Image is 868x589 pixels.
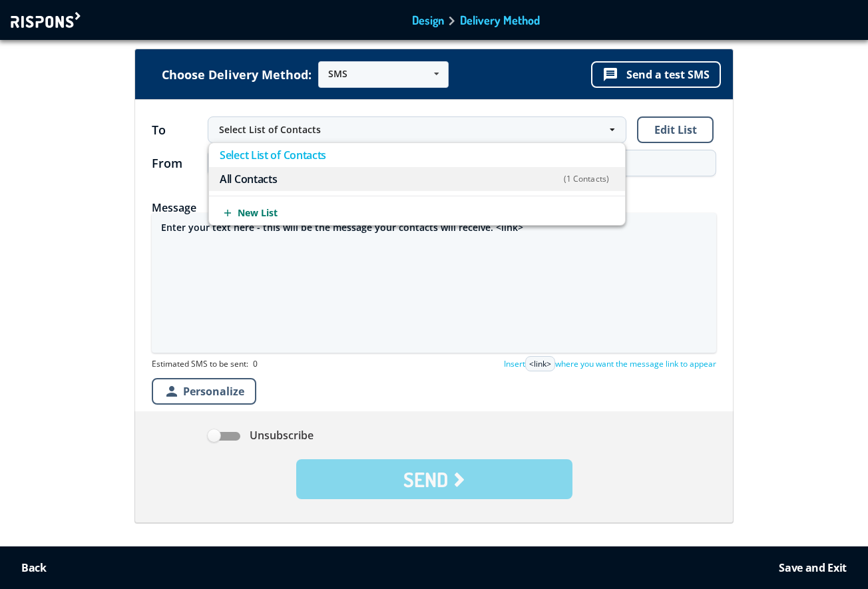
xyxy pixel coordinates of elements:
button: personPersonalize [152,378,256,405]
a: Design [412,14,444,26]
div: Message [152,202,716,213]
span: Select List of Contacts [220,150,326,160]
div: SMS [328,69,347,79]
span: All Contacts [220,174,277,184]
i: person [164,383,180,399]
a: Delivery Method [460,14,540,26]
div: Select List of Contacts [219,123,602,136]
button: messageSend a test SMS [591,61,721,88]
span: 0 [253,357,258,371]
i: message [602,67,618,83]
p: Insert where you want the message link to appear [504,356,716,371]
span: Estimated SMS to be sent: [152,357,258,371]
div: Save and Exit [779,561,847,574]
span: Choose Delivery Method: [162,69,312,81]
div: Maximum characters: 11. Must contain letters and no special characters. [208,186,716,196]
label: Unsubscribe [208,429,314,443]
span: Back [21,560,47,575]
span: To [152,123,208,136]
span: <link> [525,356,555,371]
textarea: Enter your text here - this will be the message your contacts will receive. <link> [152,213,716,353]
span: New List [220,208,609,218]
div: From [152,157,208,169]
span: (1 Contacts) [564,174,609,184]
button: Edit List [637,116,714,143]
